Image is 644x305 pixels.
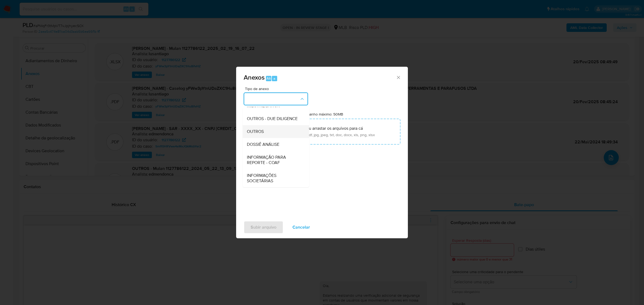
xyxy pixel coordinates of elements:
span: OUTROS [247,129,264,134]
button: Cancelar [286,221,317,234]
span: Anexos [244,73,265,82]
span: INFORMAÇÃO PARA REPORTE - COAF [247,154,302,165]
ul: Tipo de anexo [243,35,309,187]
span: Cancelar [292,221,310,233]
span: MIDIA NEGATIVA [247,103,280,108]
button: Fechar [396,75,401,80]
span: INFORMAÇÕES SOCIETÁRIAS [247,173,302,183]
span: Alt [266,76,271,81]
span: OUTROS - DUE DILIGENCE [247,116,298,121]
label: Tamanho máximo: 50MB [303,112,343,117]
span: DOSSIÊ ANÁLISE [247,142,279,147]
span: a [273,76,275,81]
span: Tipo de anexo [245,87,309,91]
